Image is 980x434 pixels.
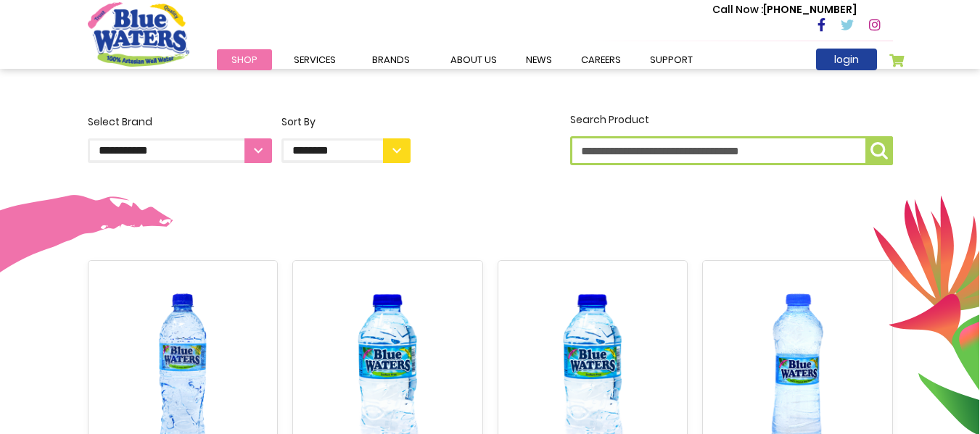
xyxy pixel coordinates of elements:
label: Select Brand [88,114,272,163]
a: store logo [88,2,189,66]
span: Brands [372,53,410,67]
a: login [816,49,877,70]
div: Sort By [281,114,411,130]
a: about us [436,49,511,70]
p: [PHONE_NUMBER] [712,2,857,17]
span: Call Now : [712,2,763,17]
a: careers [567,49,635,70]
a: Brands [358,49,424,70]
a: Services [279,49,350,70]
select: Select Brand [88,138,272,163]
select: Sort By [281,138,411,163]
button: Search Product [865,136,893,165]
img: search-icon.png [870,142,888,159]
span: Services [294,53,336,67]
span: Shop [231,53,258,67]
a: News [511,49,567,70]
a: support [635,49,707,70]
a: Shop [217,49,272,70]
input: Search Product [570,136,893,165]
label: Search Product [570,112,893,165]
